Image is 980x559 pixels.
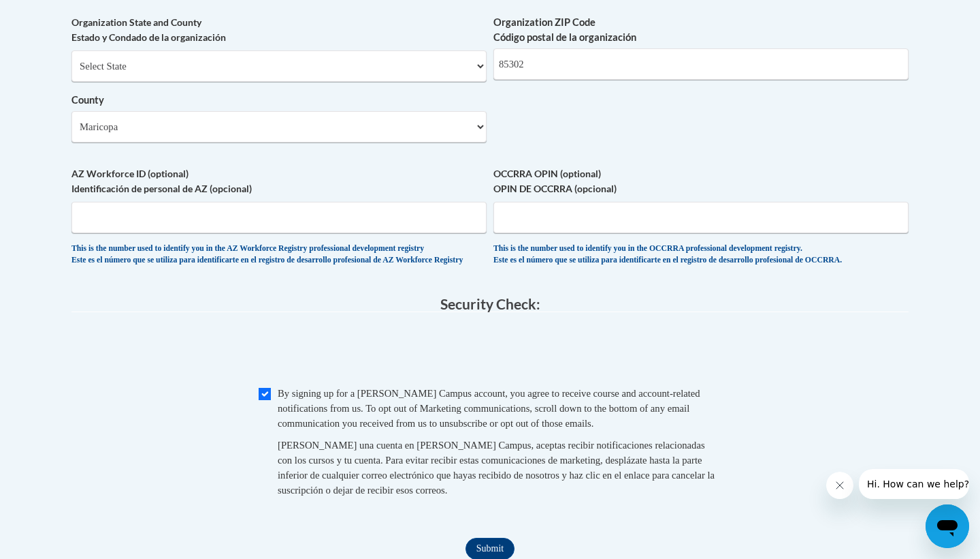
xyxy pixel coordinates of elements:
label: AZ Workforce ID (optional) Identificación de personal de AZ (opcional) [71,166,487,196]
iframe: Button to launch messaging window [926,504,969,548]
label: OCCRRA OPIN (optional) OPIN DE OCCRRA (opcional) [493,166,909,196]
span: By signing up for a [PERSON_NAME] Campus account, you agree to receive course and account-related... [278,388,700,429]
iframe: reCAPTCHA [387,326,593,379]
label: Organization ZIP Code Código postal de la organización [493,15,909,45]
label: County [71,93,487,108]
span: [PERSON_NAME] una cuenta en [PERSON_NAME] Campus, aceptas recibir notificaciones relacionadas con... [278,440,715,496]
div: This is the number used to identify you in the OCCRRA professional development registry. Este es ... [493,243,909,266]
div: This is the number used to identify you in the AZ Workforce Registry professional development reg... [71,243,487,266]
input: Metadata input [493,48,909,80]
iframe: Close message [826,472,853,499]
span: Security Check: [440,295,540,312]
iframe: Message from company [859,469,969,499]
label: Organization State and County Estado y Condado de la organización [71,15,487,45]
